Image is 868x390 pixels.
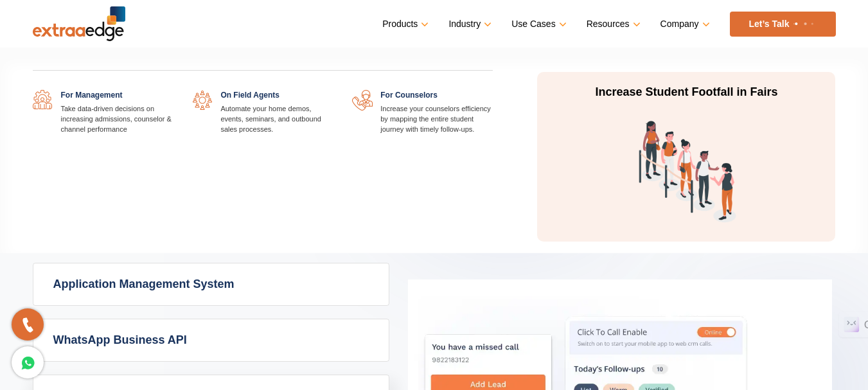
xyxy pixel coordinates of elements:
[33,263,389,305] a: Application Management System
[382,15,426,33] a: Products
[511,15,563,33] a: Use Cases
[565,85,807,100] p: Increase Student Footfall in Fairs
[587,15,638,33] a: Resources
[730,12,836,37] a: Let’s Talk
[660,15,707,33] a: Company
[33,319,389,361] a: WhatsApp Business API
[448,15,489,33] a: Industry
